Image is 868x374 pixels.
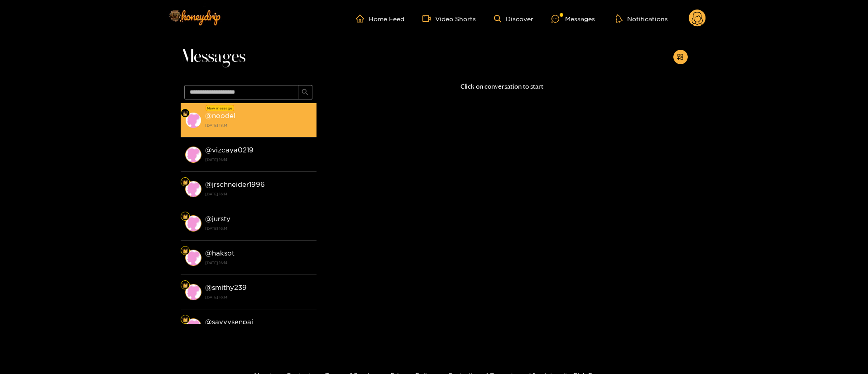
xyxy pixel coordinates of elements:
[205,318,253,326] strong: @ savvysenpai
[181,46,245,68] span: Messages
[205,146,254,154] strong: @ vizcaya0219
[356,14,369,23] span: home
[182,180,188,185] img: Fan Level
[185,250,201,266] img: conversation
[185,215,201,232] img: conversation
[422,14,476,23] a: Video Shorts
[205,215,230,223] strong: @ jursty
[182,283,188,288] img: Fan Level
[205,259,312,267] strong: [DATE] 16:14
[185,112,201,128] img: conversation
[422,14,435,23] span: video-camera
[551,14,595,24] div: Messages
[205,284,247,291] strong: @ smithy239
[317,81,688,92] p: Click on conversation to start
[494,15,533,23] a: Discover
[185,284,201,300] img: conversation
[182,214,188,219] img: Fan Level
[185,147,201,163] img: conversation
[182,317,188,322] img: Fan Level
[205,180,265,188] strong: @ jrschneider1996
[673,50,688,64] button: appstore-add
[205,190,312,198] strong: [DATE] 16:14
[205,249,235,257] strong: @ haksot
[185,318,201,335] img: conversation
[677,53,684,61] span: appstore-add
[182,111,188,116] img: Fan Level
[185,181,201,197] img: conversation
[205,156,312,164] strong: [DATE] 16:14
[613,14,671,23] button: Notifications
[182,248,188,254] img: Fan Level
[302,89,308,96] span: search
[356,14,404,23] a: Home Feed
[205,224,312,232] strong: [DATE] 16:14
[206,105,234,111] div: New message
[298,85,312,99] button: search
[205,112,235,119] strong: @ noodel
[205,293,312,301] strong: [DATE] 16:14
[205,121,312,129] strong: [DATE] 18:14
